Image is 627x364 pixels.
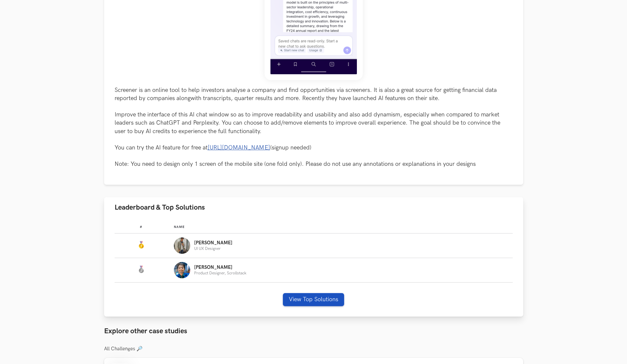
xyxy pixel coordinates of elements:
div: Leaderboard & Top Solutions [104,218,523,317]
img: Gold Medal [137,241,145,249]
a: [URL][DOMAIN_NAME] [208,144,270,151]
button: Leaderboard & Top Solutions [104,197,523,218]
h3: All Challenges 🔎 [104,346,523,352]
button: View Top Solutions [283,293,344,306]
p: Screener is an online tool to help investors analyse a company and find opportunities via screene... [115,86,513,168]
table: Leaderboard [115,220,513,283]
img: Profile photo [174,262,190,278]
img: Profile photo [174,237,190,254]
h3: Explore other case studies [104,327,523,336]
p: [PERSON_NAME] [194,265,246,270]
span: Name [174,225,185,229]
p: Product Designer, Scrollstack [194,271,246,275]
p: UI UX Designer [194,247,232,251]
span: # [140,225,142,229]
p: [PERSON_NAME] [194,240,232,246]
img: Silver Medal [137,266,145,273]
span: Leaderboard & Top Solutions [115,203,205,212]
